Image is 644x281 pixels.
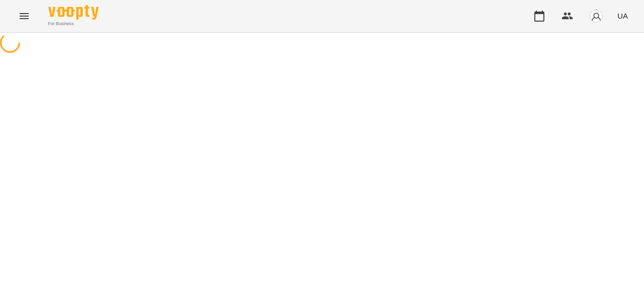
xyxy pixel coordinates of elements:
img: Voopty Logo [48,5,99,20]
span: UA [617,11,628,21]
button: UA [613,7,632,25]
button: Menu [12,4,36,28]
img: avatar_s.png [589,9,603,23]
span: For Business [48,21,99,27]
